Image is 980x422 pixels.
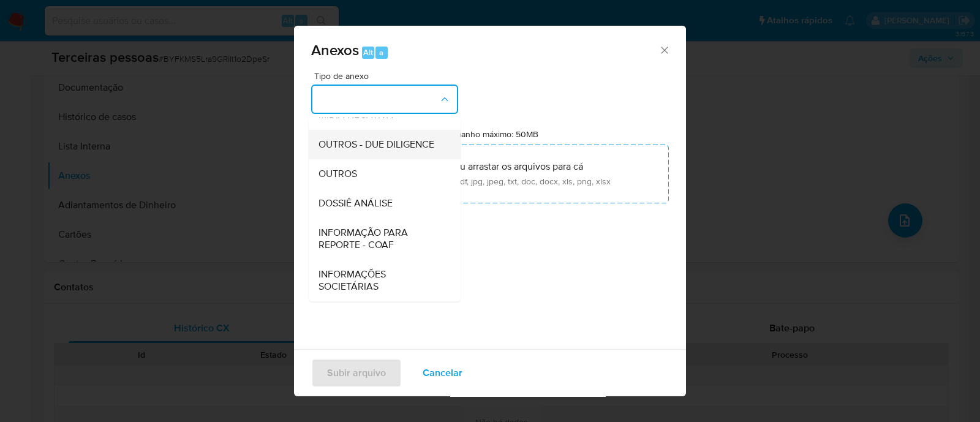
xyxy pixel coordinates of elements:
span: Cancelar [423,360,462,386]
span: OUTROS - DUE DILIGENCE [318,138,434,151]
button: Fechar [658,44,669,55]
span: OUTROS [318,168,357,180]
span: INFORMAÇÕES SOCIETÁRIAS [318,268,443,293]
span: MIDIA NEGATIVA [318,109,393,121]
span: INFORMAÇÃO PARA REPORTE - COAF [318,227,443,251]
button: Cancelar [407,358,478,388]
label: Tamanho máximo: 50MB [446,129,538,140]
span: Tipo de anexo [314,72,461,80]
span: DOSSIÊ ANÁLISE [318,197,393,209]
span: Alt [363,47,373,58]
span: Anexos [311,39,359,61]
span: a [379,47,383,58]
